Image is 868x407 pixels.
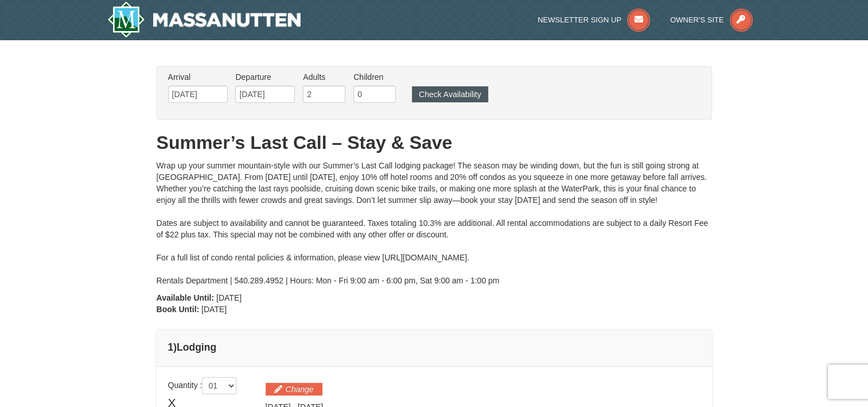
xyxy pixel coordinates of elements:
[168,71,228,83] label: Arrival
[266,383,322,396] button: Change
[538,16,621,24] span: Newsletter Sign Up
[157,305,200,314] strong: Book Until:
[353,71,396,83] label: Children
[173,341,177,353] span: )
[235,71,295,83] label: Departure
[201,305,227,314] span: [DATE]
[538,16,650,24] a: Newsletter Sign Up
[157,293,215,302] strong: Available Until:
[412,86,488,102] button: Check Availability
[157,131,712,154] h1: Summer’s Last Call – Stay & Save
[216,293,242,302] span: [DATE]
[670,16,753,24] a: Owner's Site
[157,160,712,286] div: Wrap up your summer mountain-style with our Summer’s Last Call lodging package! The season may be...
[168,341,700,353] h4: 1 Lodging
[107,1,301,38] img: Massanutten Resort Logo
[168,381,237,390] span: Quantity :
[670,16,724,24] span: Owner's Site
[303,71,345,83] label: Adults
[107,1,301,38] a: Massanutten Resort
